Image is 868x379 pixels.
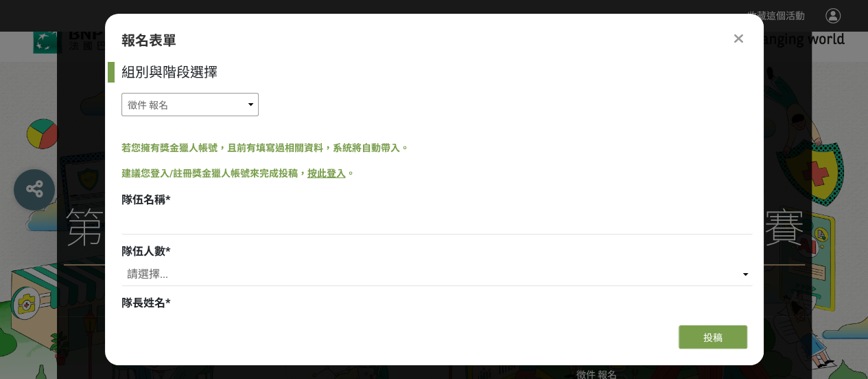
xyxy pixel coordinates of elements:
[121,193,165,206] span: 隊伍名稱
[346,168,355,179] span: 。
[307,168,346,179] a: 按此登入
[703,332,723,343] span: 投稿
[121,168,307,179] span: 建議您登入/註冊獎金獵人帳號來完成投稿，
[64,198,805,266] span: 第三屆法國巴黎人壽校園黑客松商業競賽
[121,142,410,153] span: 若您擁有獎金獵人帳號，且前有填寫過相關資料，系統將自動帶入。
[121,32,176,49] span: 報名表單
[121,296,165,310] span: 隊長姓名
[679,325,747,349] button: 投稿
[576,355,615,366] span: 投稿時間
[121,245,165,258] span: 隊伍人數
[121,62,753,83] div: 組別與階段選擇
[747,10,805,21] span: 收藏這個活動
